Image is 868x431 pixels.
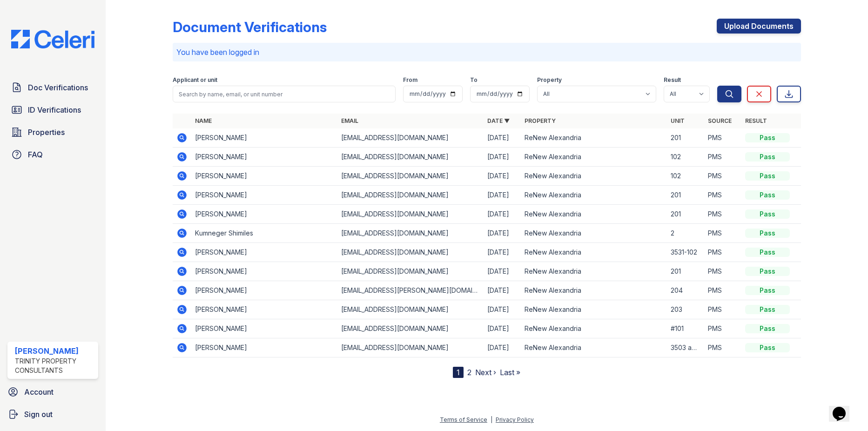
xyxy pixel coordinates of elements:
a: Property [525,117,556,124]
td: ReNew Alexandria [521,148,667,167]
td: #101 [667,319,704,338]
td: PMS [704,338,741,357]
td: [PERSON_NAME] [191,338,337,357]
label: Applicant or unit [173,76,217,84]
a: 2 [467,368,471,377]
span: Properties [28,127,65,138]
td: ReNew Alexandria [521,300,667,319]
a: Next › [475,368,496,377]
a: Upload Documents [717,19,801,34]
a: Email [341,117,358,124]
td: ReNew Alexandria [521,281,667,300]
div: Pass [745,133,790,142]
div: Pass [745,343,790,352]
label: Result [664,76,681,84]
td: [PERSON_NAME] [191,148,337,167]
td: [EMAIL_ADDRESS][DOMAIN_NAME] [337,319,484,338]
div: [PERSON_NAME] [15,345,94,357]
label: Property [537,76,562,84]
td: [EMAIL_ADDRESS][DOMAIN_NAME] [337,186,484,205]
td: ReNew Alexandria [521,243,667,262]
td: 201 [667,262,704,281]
td: [PERSON_NAME] [191,205,337,224]
span: Account [24,386,54,397]
span: Sign out [24,409,53,420]
td: [EMAIL_ADDRESS][DOMAIN_NAME] [337,224,484,243]
td: [DATE] [484,300,521,319]
td: ReNew Alexandria [521,205,667,224]
a: Source [708,117,732,124]
td: ReNew Alexandria [521,338,667,357]
a: Terms of Service [440,416,487,423]
td: [DATE] [484,338,521,357]
td: [EMAIL_ADDRESS][DOMAIN_NAME] [337,262,484,281]
a: Privacy Policy [496,416,534,423]
td: PMS [704,300,741,319]
td: PMS [704,148,741,167]
div: Pass [745,152,790,162]
div: 1 [453,367,464,378]
td: [EMAIL_ADDRESS][DOMAIN_NAME] [337,338,484,357]
td: [DATE] [484,205,521,224]
a: ID Verifications [7,101,98,119]
span: FAQ [28,149,43,160]
td: [DATE] [484,148,521,167]
td: [DATE] [484,262,521,281]
td: PMS [704,186,741,205]
a: Properties [7,123,98,141]
td: [EMAIL_ADDRESS][DOMAIN_NAME] [337,243,484,262]
td: [EMAIL_ADDRESS][DOMAIN_NAME] [337,167,484,186]
td: ReNew Alexandria [521,167,667,186]
td: [PERSON_NAME] [191,262,337,281]
td: [DATE] [484,243,521,262]
img: CE_Logo_Blue-a8612792a0a2168367f1c8372b55b34899dd931a85d93a1a3d3e32e68fde9ad4.png [4,30,102,48]
td: ReNew Alexandria [521,186,667,205]
div: | [491,416,492,423]
a: Account [4,383,102,401]
a: Doc Verifications [7,78,98,97]
a: Result [745,117,767,124]
td: ReNew Alexandria [521,224,667,243]
input: Search by name, email, or unit number [173,86,395,102]
td: Kumneger Shimiles [191,224,337,243]
td: [EMAIL_ADDRESS][DOMAIN_NAME] [337,128,484,148]
td: 102 [667,167,704,186]
td: [DATE] [484,319,521,338]
a: Sign out [4,405,102,424]
td: 204 [667,281,704,300]
td: [DATE] [484,281,521,300]
td: 201 [667,205,704,224]
td: [PERSON_NAME] [191,300,337,319]
td: 102 [667,148,704,167]
a: FAQ [7,145,98,164]
span: ID Verifications [28,104,81,115]
td: ReNew Alexandria [521,128,667,148]
div: Pass [745,209,790,219]
td: [PERSON_NAME] [191,186,337,205]
div: Pass [745,305,790,314]
div: Trinity Property Consultants [15,357,94,375]
td: [DATE] [484,186,521,205]
td: [EMAIL_ADDRESS][PERSON_NAME][DOMAIN_NAME] [337,281,484,300]
td: PMS [704,281,741,300]
a: Name [195,117,212,124]
div: Pass [745,248,790,257]
td: PMS [704,205,741,224]
td: [DATE] [484,167,521,186]
td: ReNew Alexandria [521,319,667,338]
div: Pass [745,267,790,276]
div: Pass [745,286,790,295]
a: Last » [500,368,520,377]
td: 203 [667,300,704,319]
iframe: chat widget [829,394,859,422]
td: PMS [704,319,741,338]
td: ReNew Alexandria [521,262,667,281]
div: Pass [745,229,790,238]
a: Unit [671,117,685,124]
p: You have been logged in [176,47,797,58]
label: From [403,76,417,84]
div: Pass [745,190,790,200]
div: Document Verifications [173,19,327,35]
a: Date ▼ [487,117,510,124]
